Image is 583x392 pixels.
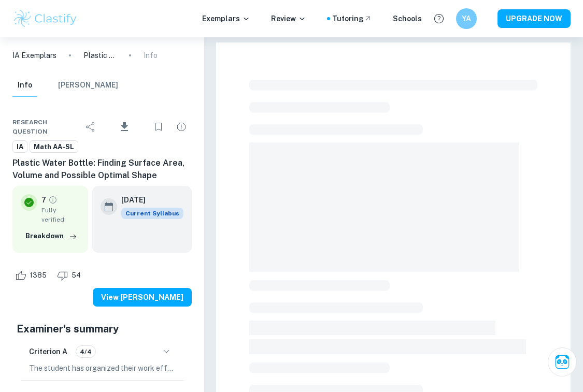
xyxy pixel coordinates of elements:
[12,267,52,284] div: Like
[41,206,80,224] span: Fully verified
[17,321,188,337] h5: Examiner's summary
[148,117,169,137] div: Bookmark
[80,117,101,137] div: Share
[430,10,448,27] button: Help and Feedback
[121,194,175,206] h6: [DATE]
[30,142,78,152] span: Math AA-SL
[548,347,577,376] button: Ask Clai
[76,347,95,356] span: 4/4
[202,13,250,24] p: Exemplars
[332,13,372,24] a: Tutoring
[48,195,58,205] a: Grade fully verified
[12,74,37,97] button: Info
[23,228,80,244] button: Breakdown
[58,74,118,97] button: [PERSON_NAME]
[24,270,52,281] span: 1385
[144,50,158,61] p: Info
[461,13,473,24] h6: YA
[271,13,306,24] p: Review
[12,157,192,182] h6: Plastic Water Bottle: Finding Surface Area, Volume and Possible Optimal Shape
[83,50,117,61] p: Plastic Water Bottle: Finding Surface Area, Volume and Possible Optimal Shape
[41,194,46,206] p: 7
[171,117,192,137] div: Report issue
[30,140,78,153] a: Math AA-SL
[12,8,78,29] img: Clastify logo
[12,140,27,153] a: IA
[497,9,571,28] button: UPGRADE NOW
[29,362,175,374] p: The student has organized their work effectively by dividing it into sections and further subdivi...
[12,50,56,61] a: IA Exemplars
[54,267,87,284] div: Dislike
[121,208,183,219] div: This exemplar is based on the current syllabus. Feel free to refer to it for inspiration/ideas wh...
[12,118,80,136] span: Research question
[93,288,192,307] button: View [PERSON_NAME]
[103,113,146,140] div: Download
[456,8,477,29] button: YA
[13,142,27,152] span: IA
[29,346,67,357] h6: Criterion A
[66,270,87,281] span: 54
[121,208,183,219] span: Current Syllabus
[393,13,422,24] a: Schools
